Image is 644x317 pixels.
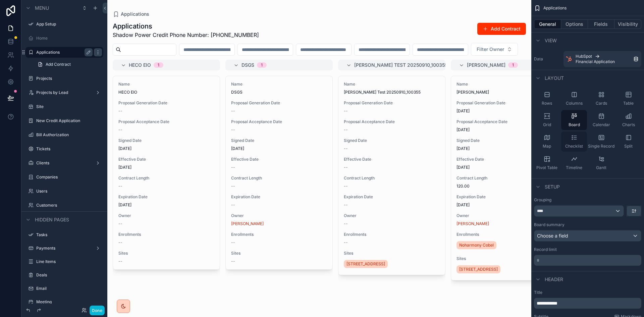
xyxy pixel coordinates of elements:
button: Fields [588,19,615,29]
span: Menu [35,5,49,11]
span: Table [623,101,634,106]
div: Choose a field [534,230,641,241]
button: Columns [561,89,587,109]
button: Done [90,306,105,315]
button: Calendar [588,110,614,130]
label: Bill Authorization [36,132,102,138]
span: Timeline [566,165,582,170]
button: Visibility [614,19,641,29]
label: New Credit Application [36,118,102,123]
a: HubSpotFinancial Application [563,51,641,67]
span: Columns [566,101,583,106]
button: Split [615,131,641,152]
button: Board [561,110,587,130]
label: Payments [36,246,93,251]
label: Meeting [36,299,102,305]
button: Grid [534,110,560,130]
button: Pivot Table [534,153,560,173]
span: Cards [596,101,607,106]
label: Deals [36,272,102,278]
span: Setup [545,183,560,190]
span: Split [624,144,633,149]
button: Gantt [588,153,614,173]
div: scrollable content [534,255,641,266]
label: Grouping [534,197,551,203]
span: Checklist [565,144,583,149]
img: HubSpot logo [566,56,572,62]
label: Companies [36,174,102,180]
button: General [534,19,561,29]
span: Header [545,276,563,283]
span: Map [543,144,551,149]
label: Customers [36,203,102,208]
span: Gantt [596,165,606,170]
span: Add Contract [46,62,71,67]
span: Charts [622,122,635,127]
span: Financial Application [576,59,615,64]
label: Applications [36,50,90,55]
span: HubSpot [576,54,592,59]
button: Checklist [561,131,587,152]
label: Title [534,290,641,295]
button: Rows [534,89,560,109]
button: Single Record [588,131,614,152]
label: Site [36,104,102,109]
span: Board [569,122,580,127]
label: Projects [36,76,102,81]
span: Rows [542,101,552,106]
label: Users [36,189,102,194]
label: Tasks [36,232,102,237]
span: Applications [543,5,567,11]
label: Data [534,56,561,62]
span: Calendar [593,122,610,127]
label: Board summary [534,222,565,227]
button: Charts [615,110,641,130]
button: Timeline [561,153,587,173]
span: Grid [543,122,551,127]
span: Layout [545,75,564,82]
label: Line Items [36,259,102,264]
span: View [545,37,557,44]
button: Map [534,131,560,152]
label: Tickets [36,146,102,152]
label: Home [36,36,102,41]
div: scrollable content [534,298,641,309]
label: Email [36,286,102,291]
button: Choose a field [534,230,641,242]
button: Options [561,19,588,29]
label: Record limit [534,247,557,252]
label: Clients [36,160,93,166]
span: Hidden pages [35,216,69,223]
a: Add Contract [34,59,103,70]
label: Projects by Lead [36,90,93,95]
span: Single Record [588,144,614,149]
button: Table [615,89,641,109]
label: App Setup [36,21,102,27]
span: Pivot Table [536,165,557,170]
button: Cards [588,89,614,109]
